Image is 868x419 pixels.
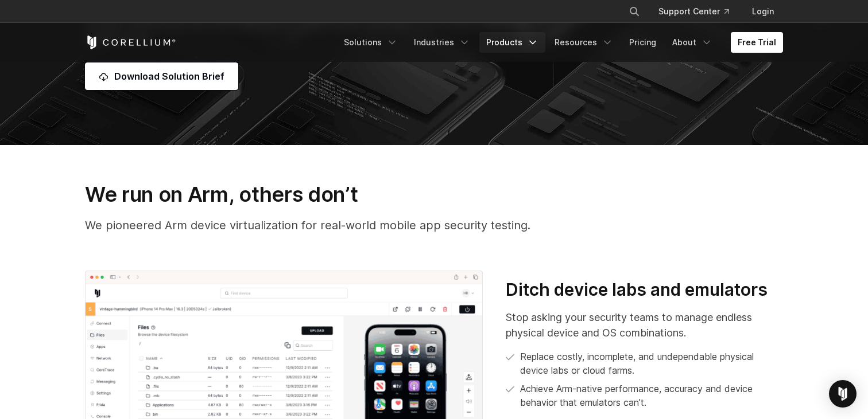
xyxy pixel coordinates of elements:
p: Replace costly, incomplete, and undependable physical device labs or cloud farms. [520,350,783,377]
span: Download Solution Brief [114,69,224,83]
a: Support Center [649,1,738,22]
p: Stop asking your security teams to manage endless physical device and OS combinations. [506,310,783,340]
a: Free Trial [731,32,783,53]
div: Navigation Menu [337,32,783,53]
a: Resources [548,32,620,53]
p: We pioneered Arm device virtualization for real-world mobile app security testing. [85,217,783,234]
h3: Ditch device labs and emulators [506,279,783,301]
a: About [665,32,719,53]
a: Products [479,32,545,53]
a: Pricing [622,32,663,53]
button: Search [624,1,645,22]
a: Corellium Home [85,36,176,49]
a: Login [743,1,783,22]
a: Solutions [337,32,405,53]
a: Download Solution Brief [85,62,238,90]
div: Open Intercom Messenger [829,380,857,408]
h3: We run on Arm, others don’t [85,182,783,207]
div: Navigation Menu [615,1,783,22]
a: Industries [407,32,477,53]
p: Achieve Arm-native performance, accuracy and device behavior that emulators can’t. [520,382,783,409]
